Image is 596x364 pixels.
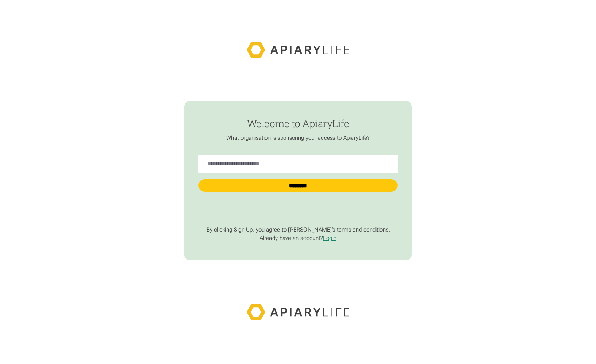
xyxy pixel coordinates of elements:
[323,235,336,241] a: Login
[198,118,398,129] h1: Welcome to ApiaryLife
[198,235,398,242] p: Already have an account?
[184,101,412,260] form: find-employer
[198,134,398,142] p: What organisation is sponsoring your access to ApiaryLife?
[198,226,398,233] p: By clicking Sign Up, you agree to [PERSON_NAME]’s terms and conditions.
